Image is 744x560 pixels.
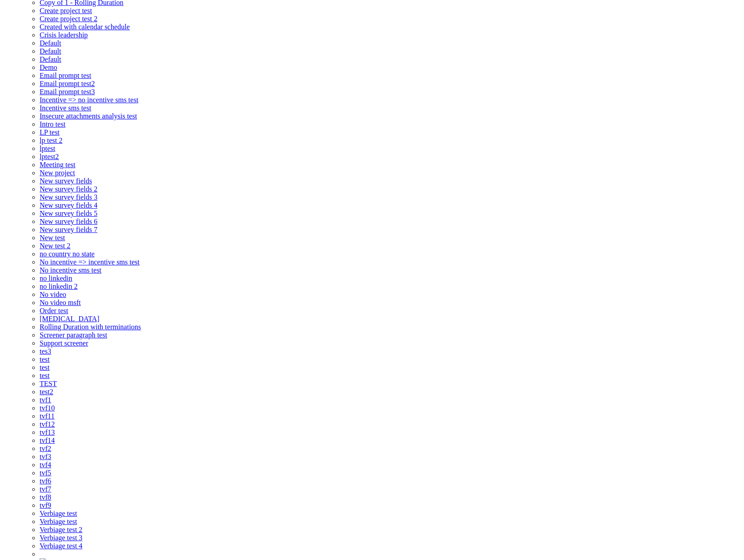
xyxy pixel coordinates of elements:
[40,372,50,379] a: test
[40,31,88,39] a: Crisis leadership
[40,177,92,185] a: New survey fields
[40,291,66,298] a: No video
[40,445,51,452] span: tvf2
[40,112,137,120] a: Insecure attachments analysis test
[40,55,61,63] span: Default
[40,104,91,112] a: Incentive sms test
[40,315,99,323] a: [MEDICAL_DATA]
[40,282,77,290] a: no linkedin 2
[40,120,65,128] a: Intro test
[40,39,61,47] a: Default
[40,218,97,225] a: New survey fields 6
[40,7,92,14] a: Create project test
[40,47,61,55] a: Default
[40,323,141,331] a: Rolling Duration with terminations
[40,518,77,525] a: Verbiage test
[40,428,55,436] a: tvf13
[40,388,53,396] a: test2
[40,258,140,266] span: No incentive => incentive sms test
[40,437,55,444] a: tvf14
[40,339,88,347] span: Support screener
[40,242,70,250] a: New test 2
[40,64,57,71] a: Demo
[40,266,101,274] a: No incentive sms test
[40,461,51,469] a: tvf4
[40,88,95,96] span: Email prompt test3
[40,161,76,168] a: Meeting test
[40,209,97,217] a: New survey fields 5
[40,331,107,339] a: Screener paragraph test
[40,420,55,428] span: tvf12
[40,501,51,509] a: tvf9
[40,145,55,152] a: lptest
[40,234,65,241] span: New test
[40,347,51,355] a: tes3
[40,364,50,371] a: test
[40,23,130,31] span: Created with calendar schedule
[40,185,97,193] a: New survey fields 2
[40,380,57,387] a: TEST
[40,493,51,501] a: tvf8
[40,307,68,314] a: Order test
[40,274,72,282] a: no linkedin
[40,404,55,412] span: tvf10
[40,128,59,136] a: LP test
[40,250,95,258] a: no country no state
[40,96,138,104] a: Incentive => no incentive sms test
[40,453,51,460] a: tvf3
[40,153,59,160] a: lptest2
[40,355,50,363] span: test
[40,169,75,177] a: New project
[40,542,82,550] span: Verbiage test 4
[40,137,63,144] a: lp test 2
[40,477,51,485] a: tvf6
[40,485,51,493] a: tvf7
[40,534,82,542] a: Verbiage test 3
[40,412,54,420] a: tvf11
[40,226,97,233] a: New survey fields 7
[40,526,82,533] a: Verbiage test 2
[40,80,95,87] a: Email prompt test2
[40,510,77,517] a: Verbiage test
[40,15,97,23] a: Create project test 2
[40,72,91,79] a: Email prompt test
[40,396,51,404] a: tvf1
